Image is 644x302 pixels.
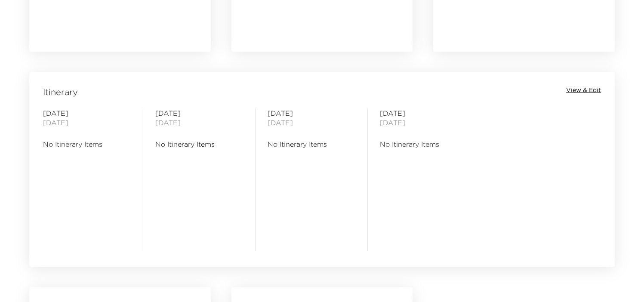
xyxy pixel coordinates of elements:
[43,118,131,127] span: [DATE]
[380,108,468,118] span: [DATE]
[43,139,131,149] span: No Itinerary Items
[268,139,355,149] span: No Itinerary Items
[380,139,468,149] span: No Itinerary Items
[268,118,355,127] span: [DATE]
[155,108,243,118] span: [DATE]
[43,86,78,98] span: Itinerary
[155,139,243,149] span: No Itinerary Items
[43,108,131,118] span: [DATE]
[155,118,243,127] span: [DATE]
[380,118,468,127] span: [DATE]
[566,86,601,95] button: View & Edit
[268,108,355,118] span: [DATE]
